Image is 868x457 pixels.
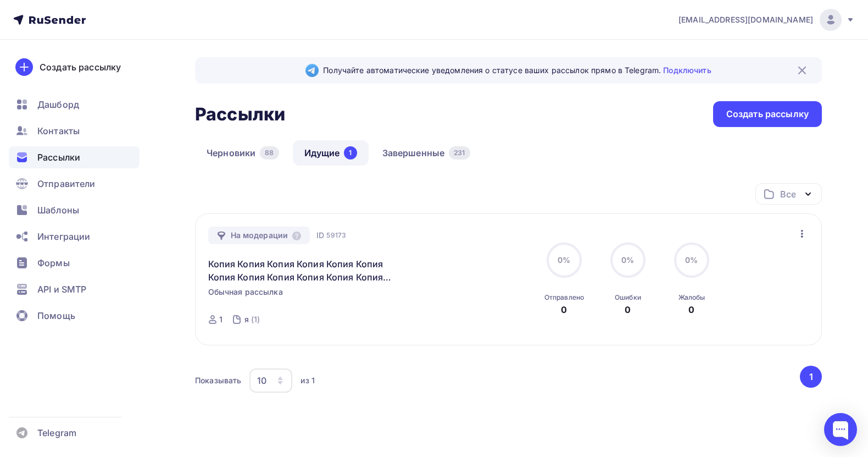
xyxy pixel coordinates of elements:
div: Жалобы [678,293,705,302]
span: Получайте автоматические уведомления о статусе ваших рассылок прямо в Telegram. [323,65,711,76]
div: Отправлено [544,293,584,302]
div: На модерации [208,227,310,244]
a: Рассылки [9,146,140,168]
a: Черновики88 [195,140,291,166]
span: [EMAIL_ADDRESS][DOMAIN_NAME] [678,14,813,25]
div: 0 [625,303,631,316]
div: (1) [251,314,260,325]
span: 0% [621,255,634,265]
span: API и SMTP [37,283,86,296]
div: 231 [449,146,470,159]
span: Рассылки [37,151,80,164]
div: Все [780,188,795,201]
a: Дашборд [9,93,140,115]
div: 88 [260,146,279,159]
a: Шаблоны [9,199,140,221]
span: Обычная рассылка [208,287,283,298]
div: Показывать [195,375,241,386]
span: ID [316,230,324,241]
span: Помощь [37,309,75,322]
span: Интеграции [37,230,90,243]
button: Go to page 1 [800,366,822,388]
img: Telegram [305,64,319,77]
span: 0% [685,255,698,265]
button: Все [755,183,822,205]
div: 10 [257,374,266,387]
a: Копия Копия Копия Копия Копия Копия Копия Копия Копия Копия Копия Копия Копия [GEOGRAPHIC_DATA] К... [208,257,397,284]
div: 0 [561,303,567,316]
span: Формы [37,256,70,269]
a: я (1) [243,311,261,328]
div: 0 [688,303,694,316]
span: Отправители [37,177,96,190]
h2: Рассылки [195,103,285,125]
div: 1 [344,146,357,159]
div: Создать рассылку [726,108,809,120]
a: Идущие1 [293,140,369,166]
a: Отправители [9,173,140,195]
a: Подключить [663,65,711,75]
span: 59173 [326,230,346,241]
div: Создать рассылку [40,60,121,74]
button: 10 [249,368,293,393]
a: Формы [9,252,140,274]
div: Ошибки [615,293,641,302]
div: из 1 [301,375,315,386]
div: я [244,314,249,325]
span: Шаблоны [37,203,79,217]
span: 0% [558,255,570,265]
a: [EMAIL_ADDRESS][DOMAIN_NAME] [678,9,855,31]
div: 1 [219,314,222,325]
ul: Pagination [798,366,822,388]
a: Контакты [9,120,140,142]
span: Дашборд [37,98,79,111]
a: Завершенные231 [371,140,482,166]
span: Контакты [37,124,80,137]
span: Telegram [37,426,76,439]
